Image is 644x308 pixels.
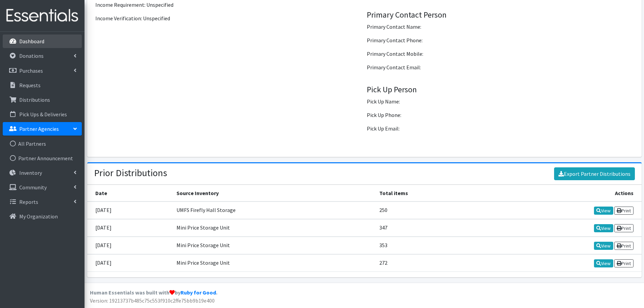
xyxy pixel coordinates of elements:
[3,151,82,165] a: Partner Announcement
[3,195,82,209] a: Reports
[594,242,613,250] a: View
[554,167,635,180] a: Export Partner Distributions
[375,237,486,254] td: 353
[172,202,375,219] td: UMFS Firefly Hall Storage
[94,167,167,179] h2: Prior Distributions
[19,125,59,132] p: Partner Agencies
[375,254,486,272] td: 272
[367,36,633,44] p: Primary Contact Phone:
[3,34,82,48] a: Dashboard
[19,198,38,205] p: Reports
[19,96,50,103] p: Distributions
[19,111,67,118] p: Pick Ups & Deliveries
[614,242,634,250] a: Print
[87,254,173,272] td: [DATE]
[172,254,375,272] td: Mini Price Storage Unit
[594,207,613,215] a: View
[87,185,173,202] th: Date
[19,38,44,45] p: Dashboard
[594,259,613,267] a: View
[614,224,634,232] a: Print
[19,169,42,176] p: Inventory
[594,224,613,232] a: View
[19,213,58,220] p: My Organization
[367,97,633,105] p: Pick Up Name:
[367,111,633,119] p: Pick Up Phone:
[19,67,43,74] p: Purchases
[87,237,173,254] td: [DATE]
[87,219,173,237] td: [DATE]
[367,85,633,95] h4: Pick Up Person
[3,49,82,63] a: Donations
[19,52,44,59] p: Donations
[367,124,633,133] p: Pick Up Email:
[19,82,41,89] p: Requests
[3,4,82,27] img: HumanEssentials
[3,166,82,180] a: Inventory
[367,50,633,58] p: Primary Contact Mobile:
[3,181,82,194] a: Community
[614,207,634,215] a: Print
[3,137,82,150] a: All Partners
[3,64,82,77] a: Purchases
[95,1,362,9] p: Income Requirement: Unspecified
[90,289,217,296] strong: Human Essentials was built with by .
[95,14,362,22] p: Income Verification: Unspecified
[181,289,216,296] a: Ruby for Good
[367,23,633,31] p: Primary Contact Name:
[87,202,173,219] td: [DATE]
[614,259,634,267] a: Print
[367,10,633,20] h4: Primary Contact Person
[172,185,375,202] th: Source Inventory
[3,108,82,121] a: Pick Ups & Deliveries
[375,185,486,202] th: Total items
[486,185,641,202] th: Actions
[19,184,47,191] p: Community
[3,122,82,136] a: Partner Agencies
[172,219,375,237] td: Mini Price Storage Unit
[375,219,486,237] td: 347
[367,63,633,71] p: Primary Contact Email:
[375,202,486,219] td: 250
[172,237,375,254] td: Mini Price Storage Unit
[90,297,215,304] span: Version: 19213737b485c75c553f910c2ffe75bb9b19e400
[3,93,82,106] a: Distributions
[3,210,82,223] a: My Organization
[3,78,82,92] a: Requests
